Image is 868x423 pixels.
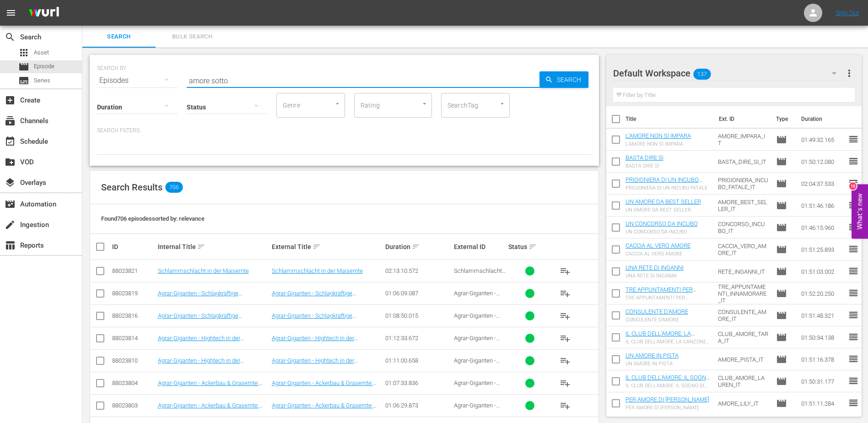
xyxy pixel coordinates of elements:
[625,352,679,359] a: UN AMORE IN PISTA
[454,402,500,423] span: Agrar-Giganten - Ackerbau & Grasernte: Teil 1
[714,282,772,304] td: TRE_APPUNTAMENTI_INNAMORARE_IT
[101,182,162,193] span: Search Results
[272,267,363,274] a: Schlammschlacht in der Maisernte
[848,156,859,167] span: reorder
[454,335,506,355] span: Agrar-Giganten - Hightech in der Getreideernte: Teil 2
[34,76,50,85] span: Series
[5,32,16,43] span: Search
[836,9,859,16] a: Sign Out
[714,304,772,326] td: CONSULENTE_AMORE_IT
[5,240,16,251] span: Reports
[420,99,429,108] button: Open
[158,402,263,416] a: Agrar-Giganten - Ackerbau & Grasernte: Teil 1
[714,173,772,195] td: PRIGIONIERA_INCUBO_FATALE_IT
[5,115,16,126] span: Channels
[385,335,451,342] div: 01:12:33.672
[848,397,859,408] span: reorder
[158,335,244,348] a: Agrar-Giganten - Hightech in der Getreideernte: Teil 2
[776,354,787,365] span: Episode
[554,350,576,372] button: playlist_add
[714,348,772,370] td: AMORE_PISTA_IT
[454,357,506,378] span: Agrar-Giganten - Hightech in der Getreideernte: Teil 1
[714,392,772,414] td: AMORE_LILY_IT
[714,195,772,217] td: AMORE_BEST_SELLER_IT
[798,260,848,282] td: 01:51:03.002
[714,326,772,348] td: CLUB_AMORE_TARA_IT
[613,60,846,86] div: Default Workspace
[625,264,684,271] a: UNA RETE DI INGANNI
[798,217,848,239] td: 01:46:15.960
[528,243,537,251] span: sort
[625,242,690,249] a: CACCIA AL VERO AMORE
[798,326,848,348] td: 01:50:34.138
[625,132,691,139] a: L'AMORE NON SI IMPARA
[272,241,383,252] div: External Title
[625,308,688,315] a: CONSULENTE D'AMORE
[158,357,244,371] a: Agrar-Giganten - Hightech in der Getreideernte: Teil 1
[313,243,321,251] span: sort
[560,400,571,411] span: playlist_add
[560,355,571,366] span: playlist_add
[625,185,711,191] div: PRIGIONIERA DI UN INCUBO FATALE
[454,243,506,250] div: External ID
[197,243,205,251] span: sort
[776,310,787,321] span: Episode
[560,266,571,277] span: playlist_add
[272,380,377,393] a: Agrar-Giganten - Ackerbau & Grasernte: Teil 2
[5,219,16,230] span: Ingestion
[272,312,356,326] a: Agrar-Giganten - Schlagkräftige Landtechnik: Teil 1
[161,32,223,42] span: Bulk Search
[5,7,16,18] span: menu
[848,287,859,298] span: reorder
[714,129,772,151] td: AMORE_IMPARA_IT
[554,372,576,394] button: playlist_add
[776,376,787,387] span: Episode
[625,295,711,301] div: TRE APPUNTAMENTI PER INNAMORARSI
[22,2,66,24] img: ans4CAIJ8jUAAAAAAAAAAAAAAAAAAAAAAAAgQb4GAAAAAAAAAAAAAAAAAAAAAAAAJMjXAAAAAAAAAAAAAAAAAAAAAAAAgAT5G...
[560,378,571,389] span: playlist_add
[625,141,691,147] div: L'AMORE NON SI IMPARA
[385,241,451,252] div: Duration
[625,405,709,411] div: PER AMORE DI [PERSON_NAME]
[18,61,29,72] span: Episode
[798,348,848,370] td: 01:51:16.378
[88,32,150,42] span: Search
[714,239,772,260] td: CACCIA_VERO_AMORE_IT
[776,156,787,167] span: Episode
[625,198,701,205] a: UN AMORE DA BEST SELLER
[798,304,848,326] td: 01:51:48.321
[776,200,787,211] span: Episode
[385,357,451,364] div: 01:11:00.658
[560,333,571,344] span: playlist_add
[798,392,848,414] td: 01:51:11.284
[554,260,576,282] button: playlist_add
[776,398,787,409] span: Episode
[112,402,155,409] div: 88023803
[385,380,451,386] div: 01:07:33.836
[625,207,701,213] div: UN AMORE DA BEST SELLER
[714,151,772,173] td: BASTA_DIRE_SI_IT
[844,62,855,84] button: more_vert
[158,241,269,252] div: Internal Title
[848,134,859,145] span: reorder
[158,267,249,274] a: Schlammschlacht in der Maisernte
[498,99,507,108] button: Open
[798,173,848,195] td: 02:04:37.533
[625,339,711,345] div: IL CLUB DELL'AMORE: LA CANZONE DI [PERSON_NAME]
[5,199,16,210] span: Automation
[539,71,588,88] button: Search
[848,178,859,189] span: reorder
[625,229,698,235] div: UN CONCORSO DA INCUBO
[97,68,178,93] div: Episodes
[385,312,451,319] div: 01:08:50.015
[848,222,859,233] span: reorder
[771,106,796,132] th: Type
[112,312,155,319] div: 88023816
[776,134,787,145] span: Episode
[34,48,49,57] span: Asset
[625,220,698,227] a: UN CONCORSO DA INCUBO
[776,222,787,233] span: Episode
[158,380,263,393] a: Agrar-Giganten - Ackerbau & Grasernte: Teil 2
[625,154,663,161] a: BASTA DIRE Sì
[18,47,29,58] span: Asset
